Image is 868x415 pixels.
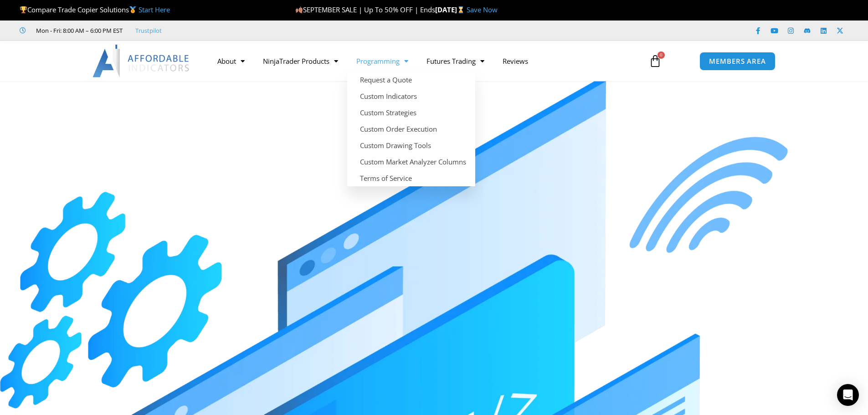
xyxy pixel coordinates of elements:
img: 🏆 [20,6,27,13]
a: Custom Strategies [347,104,475,121]
a: Trustpilot [135,25,162,36]
a: Terms of Service [347,170,475,186]
img: ⌛ [457,6,464,13]
a: Start Here [139,5,170,14]
span: Compare Trade Copier Solutions [20,5,170,14]
a: Custom Market Analyzer Columns [347,154,475,170]
span: 0 [657,51,665,59]
a: About [208,51,254,72]
img: LogoAI | Affordable Indicators – NinjaTrader [92,45,190,77]
ul: Programming [347,72,475,186]
a: MEMBERS AREA [699,52,776,71]
a: Custom Indicators [347,88,475,104]
span: SEPTEMBER SALE | Up To 50% OFF | Ends [295,5,435,14]
div: Open Intercom Messenger [837,384,859,406]
span: Mon - Fri: 8:00 AM – 6:00 PM EST [34,25,123,36]
a: 0 [635,48,675,74]
a: Custom Drawing Tools [347,137,475,154]
a: Save Now [467,5,498,14]
img: 🍂 [296,6,303,13]
img: 🥇 [129,6,136,13]
strong: [DATE] [435,5,467,14]
nav: Menu [208,51,638,72]
a: Custom Order Execution [347,121,475,137]
a: Futures Trading [417,51,493,72]
span: MEMBERS AREA [709,58,766,65]
a: Request a Quote [347,72,475,88]
a: Programming [347,51,417,72]
a: Reviews [493,51,537,72]
a: NinjaTrader Products [254,51,347,72]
